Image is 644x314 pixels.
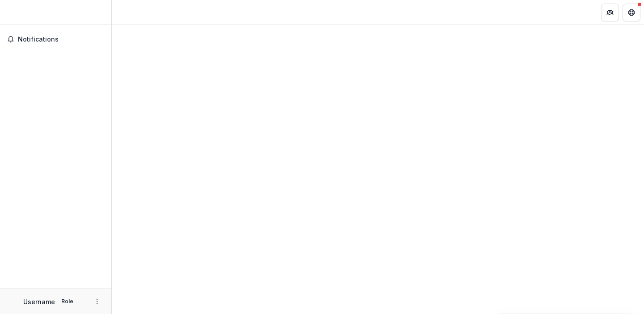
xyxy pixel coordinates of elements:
button: More [92,296,102,307]
span: Notifications [18,36,104,43]
button: Get Help [623,4,640,21]
button: Notifications [4,32,108,46]
p: Role [59,297,76,306]
p: Username [23,297,55,306]
button: Partners [601,4,619,21]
